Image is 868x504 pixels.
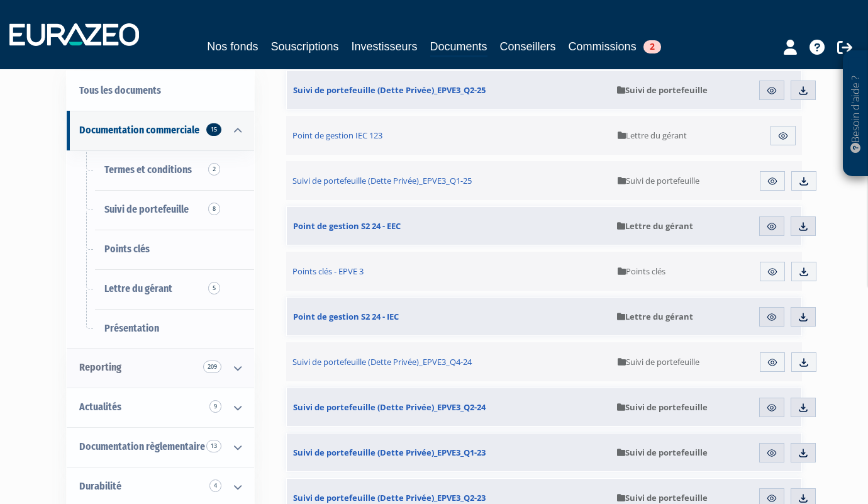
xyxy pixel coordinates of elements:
[104,203,189,215] span: Suivi de portefeuille
[270,38,338,55] a: Souscriptions
[798,176,810,187] img: download.svg
[286,342,611,381] a: Suivi de portefeuille (Dette Privée)_EPVE3_Q4-24
[293,84,486,96] span: Suivi de portefeuille (Dette Privée)_EPVE3_Q2-25
[766,311,777,323] img: eye.svg
[766,402,777,413] img: eye.svg
[351,38,417,55] a: Investisseurs
[67,427,254,467] a: Documentation règlementaire 13
[286,252,611,291] a: Points clés - EPVE 3
[766,85,777,96] img: eye.svg
[849,57,863,171] p: Besoin d'aide ?
[618,175,699,186] span: Suivi de portefeuille
[617,401,708,413] span: Suivi de portefeuille
[798,402,809,413] img: download.svg
[293,311,399,322] span: Point de gestion S2 24 - IEC
[287,207,611,245] a: Point de gestion S2 24 - EEC
[104,164,192,176] span: Termes et conditions
[766,447,777,459] img: eye.svg
[293,220,401,232] span: Point de gestion S2 24 - EEC
[617,220,693,232] span: Lettre du gérant
[569,38,661,55] a: Commissions2
[293,447,486,458] span: Suivi de portefeuille (Dette Privée)_EPVE3_Q1-23
[79,401,121,413] span: Actualités
[104,322,159,334] span: Présentation
[67,111,254,150] a: Documentation commerciale 15
[209,400,221,413] span: 9
[67,190,254,230] a: Suivi de portefeuille8
[643,40,661,53] span: 2
[292,266,364,277] span: Points clés - EPVE 3
[79,440,205,452] span: Documentation règlementaire
[767,266,778,277] img: eye.svg
[293,492,486,503] span: Suivi de portefeuille (Dette Privée)_EPVE3_Q2-23
[79,361,121,373] span: Reporting
[209,479,221,492] span: 4
[617,84,708,96] span: Suivi de portefeuille
[67,230,254,269] a: Points clés
[798,266,810,277] img: download.svg
[292,175,472,186] span: Suivi de portefeuille (Dette Privée)_EPVE3_Q1-25
[430,38,487,57] a: Documents
[777,130,789,142] img: eye.svg
[9,23,139,46] img: 1732889491-logotype_eurazeo_blanc_rvb.png
[292,356,472,367] span: Suivi de portefeuille (Dette Privée)_EPVE3_Q4-24
[208,163,220,176] span: 2
[798,311,809,323] img: download.svg
[206,440,221,452] span: 13
[286,161,611,200] a: Suivi de portefeuille (Dette Privée)_EPVE3_Q1-25
[798,493,809,504] img: download.svg
[618,266,665,277] span: Points clés
[208,282,220,294] span: 5
[618,130,687,141] span: Lettre du gérant
[287,71,611,109] a: Suivi de portefeuille (Dette Privée)_EPVE3_Q2-25
[500,38,556,55] a: Conseillers
[67,150,254,190] a: Termes et conditions2
[287,388,611,426] a: Suivi de portefeuille (Dette Privée)_EPVE3_Q2-24
[617,311,693,322] span: Lettre du gérant
[206,123,221,136] span: 15
[287,434,611,471] a: Suivi de portefeuille (Dette Privée)_EPVE3_Q1-23
[617,447,708,458] span: Suivi de portefeuille
[798,357,810,368] img: download.svg
[767,357,778,368] img: eye.svg
[79,480,121,492] span: Durabilité
[798,447,809,459] img: download.svg
[67,269,254,309] a: Lettre du gérant5
[293,401,486,413] span: Suivi de portefeuille (Dette Privée)_EPVE3_Q2-24
[766,221,777,232] img: eye.svg
[766,493,777,504] img: eye.svg
[67,71,254,111] a: Tous les documents
[203,361,221,373] span: 209
[104,283,172,294] span: Lettre du gérant
[292,130,382,141] span: Point de gestion IEC 123
[618,356,699,367] span: Suivi de portefeuille
[798,221,809,232] img: download.svg
[767,176,778,187] img: eye.svg
[79,124,199,136] span: Documentation commerciale
[287,298,611,335] a: Point de gestion S2 24 - IEC
[67,348,254,388] a: Reporting 209
[67,309,254,349] a: Présentation
[207,38,258,55] a: Nos fonds
[286,116,611,155] a: Point de gestion IEC 123
[208,203,220,215] span: 8
[104,243,150,255] span: Points clés
[617,492,708,503] span: Suivi de portefeuille
[798,85,809,96] img: download.svg
[67,388,254,427] a: Actualités 9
